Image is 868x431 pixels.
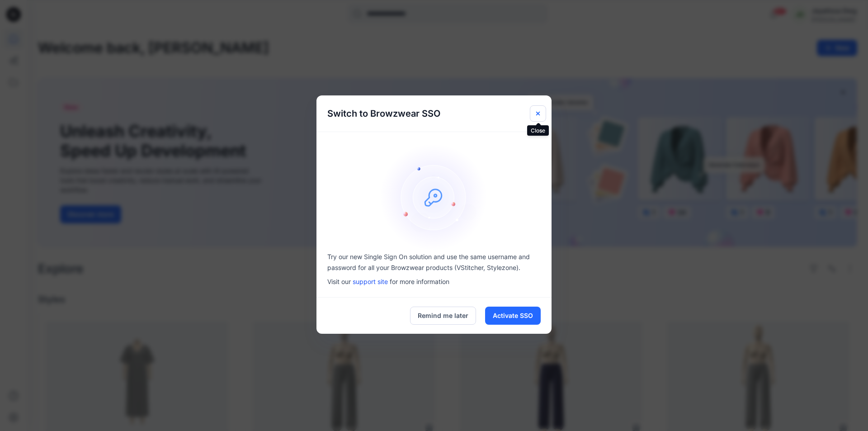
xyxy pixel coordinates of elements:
button: Close [530,105,546,122]
p: Visit our for more information [327,277,541,286]
button: Activate SSO [485,307,541,325]
button: Remind me later [410,307,476,325]
p: Try our new Single Sign On solution and use the same username and password for all your Browzwear... [327,251,541,273]
h5: Switch to Browzwear SSO [316,95,451,132]
img: onboarding-sz2.46497b1a466840e1406823e529e1e164.svg [380,143,488,251]
a: support site [353,278,388,285]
